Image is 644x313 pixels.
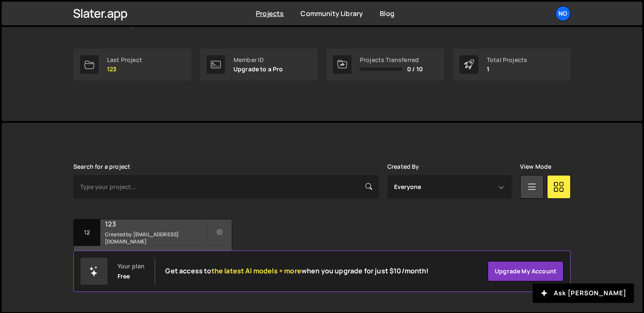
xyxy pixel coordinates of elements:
[380,9,394,18] a: Blog
[73,49,191,81] a: Last Project 123
[73,219,232,272] a: 12 123 Created by [EMAIL_ADDRESS][DOMAIN_NAME] No pages have been added to this project
[74,219,100,246] div: 12
[107,66,142,73] p: 123
[212,266,301,275] span: the latest AI models + more
[118,263,145,270] div: Your plan
[301,9,363,18] a: Community Library
[256,9,284,18] a: Projects
[118,273,130,280] div: Free
[233,57,283,63] div: Member ID
[73,175,379,199] input: Type your project...
[73,163,130,170] label: Search for a project
[488,261,563,281] a: Upgrade my account
[487,57,527,63] div: Total Projects
[165,267,429,275] h2: Get access to when you upgrade for just $10/month!
[360,57,423,63] div: Projects Transferred
[487,66,527,73] p: 1
[105,231,207,245] small: Created by [EMAIL_ADDRESS][DOMAIN_NAME]
[555,6,571,21] a: no
[520,163,551,170] label: View Mode
[233,66,283,73] p: Upgrade to a Pro
[105,219,207,229] h2: 123
[407,66,423,73] span: 0 / 10
[74,246,232,271] div: No pages have been added to this project
[533,283,634,303] button: Ask [PERSON_NAME]
[387,163,419,170] label: Created By
[107,57,142,63] div: Last Project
